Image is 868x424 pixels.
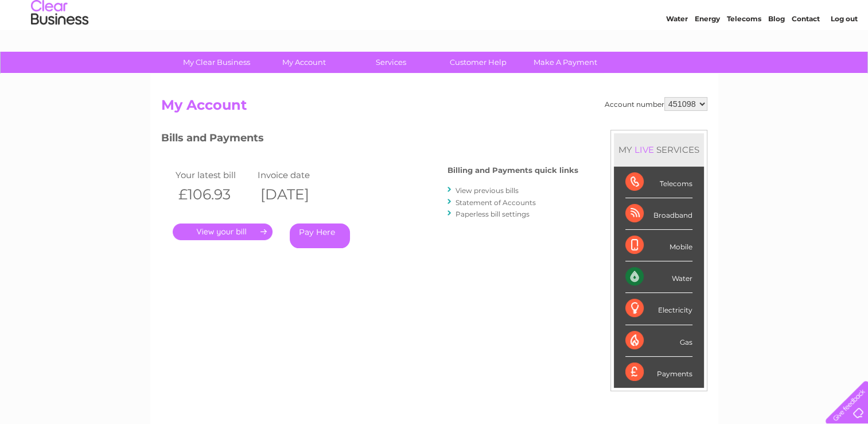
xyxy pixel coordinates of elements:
a: Services [344,52,438,73]
img: logo.png [30,30,89,65]
a: Customer Help [431,52,526,73]
div: LIVE [632,144,656,155]
div: Broadband [625,198,692,230]
th: [DATE] [255,183,337,206]
a: Pay Here [290,223,350,248]
div: Water [625,261,692,293]
a: My Clear Business [169,52,264,73]
h4: Billing and Payments quick links [447,166,578,175]
a: Energy [695,49,720,57]
a: 0333 014 3131 [652,6,731,20]
div: Telecoms [625,167,692,198]
div: Electricity [625,293,692,325]
a: Make A Payment [518,52,613,73]
a: Paperless bill settings [456,210,530,218]
h3: Bills and Payments [161,130,578,150]
th: £106.93 [173,183,255,206]
div: Clear Business is a trading name of Verastar Limited (registered in [GEOGRAPHIC_DATA] No. 3667643... [164,6,706,56]
td: Your latest bill [173,167,255,183]
a: My Account [256,52,351,73]
h2: My Account [161,97,707,119]
a: Statement of Accounts [456,198,536,207]
a: Water [666,49,688,57]
a: Blog [768,49,785,57]
td: Invoice date [255,167,337,183]
div: Gas [625,325,692,357]
div: MY SERVICES [614,133,704,166]
a: Log out [830,49,857,57]
a: Contact [792,49,820,57]
a: . [173,223,273,240]
div: Account number [605,97,707,111]
a: View previous bills [456,186,519,195]
div: Mobile [625,230,692,261]
div: Payments [625,357,692,388]
a: Telecoms [727,49,761,57]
